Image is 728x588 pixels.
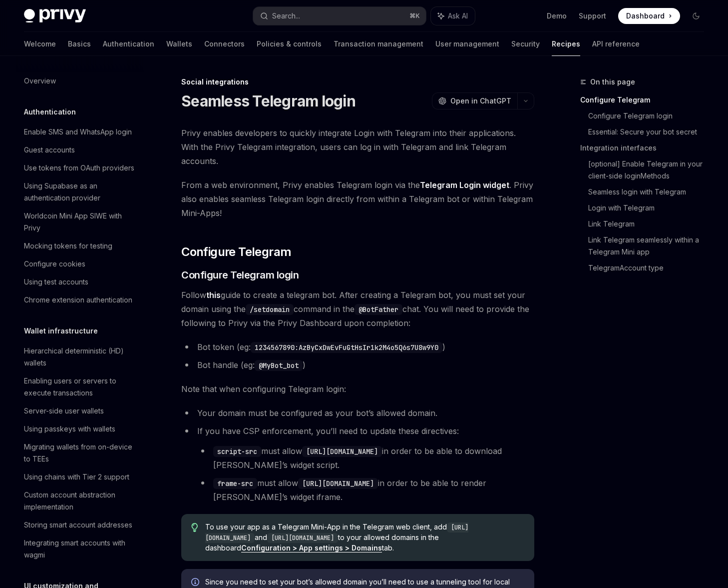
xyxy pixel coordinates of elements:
[16,177,144,207] a: Using Supabase as an authentication provider
[450,96,511,106] span: Open in ChatGPT
[181,77,534,87] div: Social integrations
[588,156,712,184] a: [optional] Enable Telegram in your client-side loginMethods
[204,32,245,56] a: Connectors
[24,240,112,252] div: Mocking tokens for testing
[16,486,144,516] a: Custom account abstraction implementation
[24,210,138,234] div: Worldcoin Mini App SIWE with Privy
[298,478,378,489] code: [URL][DOMAIN_NAME]
[302,446,382,457] code: [URL][DOMAIN_NAME]
[24,9,86,23] img: dark logo
[24,258,85,270] div: Configure cookies
[588,124,712,140] a: Essential: Secure your bot secret
[24,375,138,399] div: Enabling users or servers to execute transactions
[511,32,540,56] a: Security
[181,288,534,330] span: Follow guide to create a telegram bot. After creating a Telegram bot, you must set your domain us...
[181,382,534,396] span: Note that when configuring Telegram login:
[334,32,423,56] a: Transaction management
[355,304,402,315] code: @BotFather
[16,402,144,420] a: Server-side user wallets
[16,534,144,564] a: Integrating smart accounts with wagmi
[181,358,534,372] li: Bot handle (eg: )
[166,32,192,56] a: Wallets
[24,405,104,417] div: Server-side user wallets
[68,32,91,56] a: Basics
[255,360,303,371] code: @MyBot_bot
[24,180,138,204] div: Using Supabase as an authentication provider
[24,423,115,435] div: Using passkeys with wallets
[16,123,144,141] a: Enable SMS and WhatsApp login
[251,342,442,353] code: 1234567890:AzByCxDwEvFuGtHsIr1k2M4o5Q6s7U8w9Y0
[16,372,144,402] a: Enabling users or servers to execute transactions
[181,406,534,420] li: Your domain must be configured as your bot’s allowed domain.
[16,438,144,468] a: Migrating wallets from on-device to TEEs
[213,478,257,489] code: frame-src
[24,519,132,531] div: Storing smart account addresses
[588,184,712,200] a: Seamless login with Telegram
[24,489,138,513] div: Custom account abstraction implementation
[24,325,98,337] h5: Wallet infrastructure
[197,476,534,504] li: must allow in order to be able to render [PERSON_NAME]’s widget iframe.
[435,32,499,56] a: User management
[253,7,425,25] button: Search...⌘K
[24,75,56,87] div: Overview
[181,340,534,354] li: Bot token (eg: )
[181,178,534,220] span: From a web environment, Privy enables Telegram login via the . Privy also enables seamless Telegr...
[16,207,144,237] a: Worldcoin Mini App SIWE with Privy
[272,10,300,22] div: Search...
[431,7,475,25] button: Ask AI
[588,200,712,216] a: Login with Telegram
[448,11,468,21] span: Ask AI
[579,11,606,21] a: Support
[626,11,665,21] span: Dashboard
[181,268,299,282] span: Configure Telegram login
[24,294,132,306] div: Chrome extension authentication
[590,76,635,88] span: On this page
[16,516,144,534] a: Storing smart account addresses
[552,32,580,56] a: Recipes
[688,8,704,24] button: Toggle dark mode
[241,543,382,552] a: Configuration > App settings > Domains
[206,290,221,300] a: this
[205,522,524,553] span: To use your app as a Telegram Mini-App in the Telegram web client, add and to your allowed domain...
[580,140,712,156] a: Integration interfaces
[16,237,144,255] a: Mocking tokens for testing
[24,106,76,118] h5: Authentication
[181,126,534,168] span: Privy enables developers to quickly integrate Login with Telegram into their applications. With t...
[24,345,138,369] div: Hierarchical deterministic (HD) wallets
[547,11,567,21] a: Demo
[16,291,144,309] a: Chrome extension authentication
[213,446,261,457] code: script-src
[205,522,468,543] code: [URL][DOMAIN_NAME]
[24,441,138,465] div: Migrating wallets from on-device to TEEs
[24,471,129,483] div: Using chains with Tier 2 support
[24,162,134,174] div: Use tokens from OAuth providers
[16,72,144,90] a: Overview
[588,260,712,276] a: TelegramAccount type
[618,8,680,24] a: Dashboard
[588,108,712,124] a: Configure Telegram login
[24,537,138,561] div: Integrating smart accounts with wagmi
[181,244,291,260] span: Configure Telegram
[267,533,338,543] code: [URL][DOMAIN_NAME]
[16,420,144,438] a: Using passkeys with wallets
[181,92,356,110] h1: Seamless Telegram login
[16,342,144,372] a: Hierarchical deterministic (HD) wallets
[191,523,198,532] svg: Tip
[592,32,640,56] a: API reference
[24,144,75,156] div: Guest accounts
[257,32,322,56] a: Policies & controls
[24,126,132,138] div: Enable SMS and WhatsApp login
[16,159,144,177] a: Use tokens from OAuth providers
[588,216,712,232] a: Link Telegram
[432,92,517,109] button: Open in ChatGPT
[16,255,144,273] a: Configure cookies
[16,141,144,159] a: Guest accounts
[580,92,712,108] a: Configure Telegram
[24,276,88,288] div: Using test accounts
[588,232,712,260] a: Link Telegram seamlessly within a Telegram Mini app
[181,424,534,504] li: If you have CSP enforcement, you’ll need to update these directives:
[191,578,201,588] svg: Info
[420,180,509,190] a: Telegram Login widget
[197,444,534,472] li: must allow in order to be able to download [PERSON_NAME]’s widget script.
[16,273,144,291] a: Using test accounts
